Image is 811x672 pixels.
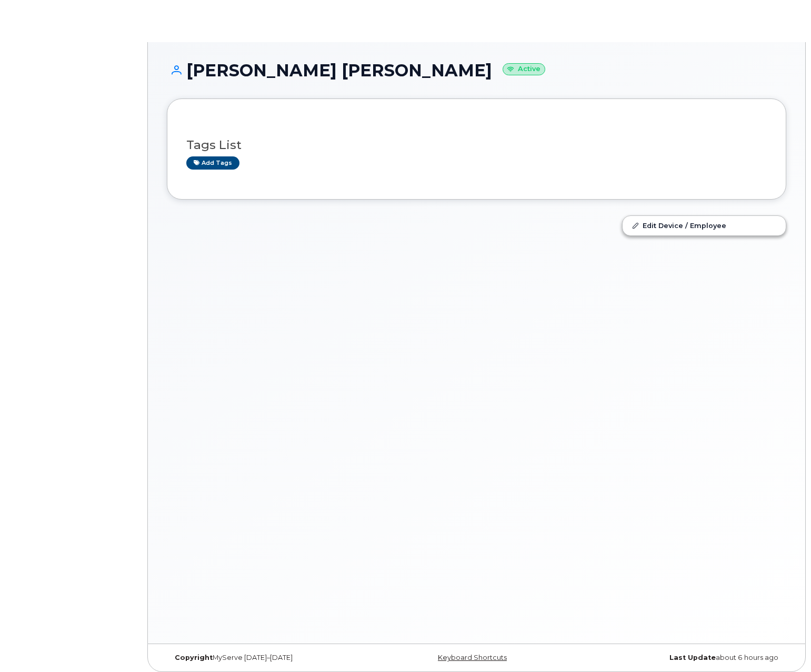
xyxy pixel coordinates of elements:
[175,654,213,661] strong: Copyright
[503,63,545,75] small: Active
[167,61,786,80] h1: [PERSON_NAME] [PERSON_NAME]
[623,216,786,235] a: Edit Device / Employee
[438,654,507,661] a: Keyboard Shortcuts
[186,156,239,170] a: Add tags
[167,654,373,662] div: MyServe [DATE]–[DATE]
[669,654,716,661] strong: Last Update
[580,654,786,662] div: about 6 hours ago
[186,139,767,152] h3: Tags List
